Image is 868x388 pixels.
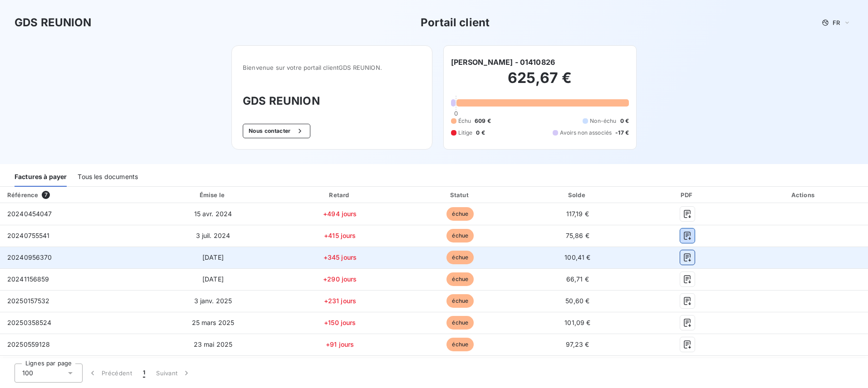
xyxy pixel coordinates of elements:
[324,232,356,239] span: +415 jours
[446,338,474,351] span: échue
[566,340,589,348] span: 97,23 €
[192,319,235,326] span: 25 mars 2025
[22,369,33,378] span: 100
[7,340,50,348] span: 20250559128
[454,110,458,117] span: 0
[78,168,138,187] div: Tous les documents
[194,210,232,218] span: 15 avr. 2024
[7,253,52,261] span: 20240956370
[324,297,357,305] span: +231 jours
[194,340,233,348] span: 23 mai 2025
[7,210,52,218] span: 20240454047
[149,190,278,199] div: Émise le
[15,168,67,187] div: Factures à payer
[202,253,224,261] span: [DATE]
[446,251,474,264] span: échue
[7,319,52,326] span: 20250358524
[446,229,474,242] span: échue
[196,232,230,239] span: 3 juil. 2024
[566,275,589,283] span: 66,71 €
[566,210,589,218] span: 117,19 €
[324,319,356,326] span: +150 jours
[402,190,518,199] div: Statut
[446,294,474,308] span: échue
[615,129,629,137] span: -17 €
[590,117,616,125] span: Non-échu
[323,275,357,283] span: +290 jours
[15,15,92,31] h3: GDS REUNION
[560,129,612,137] span: Avoirs non associés
[446,316,474,330] span: échue
[421,15,490,31] h3: Portail client
[83,364,137,383] button: Précédent
[565,297,589,305] span: 50,60 €
[194,297,232,305] span: 3 janv. 2025
[475,117,491,125] span: 609 €
[137,364,151,383] button: 1
[202,275,224,283] span: [DATE]
[637,190,737,199] div: PDF
[281,190,399,199] div: Retard
[151,364,196,383] button: Suivant
[476,129,485,137] span: 0 €
[446,272,474,286] span: échue
[564,319,590,326] span: 101,09 €
[446,207,474,221] span: échue
[458,129,473,137] span: Litige
[566,232,589,239] span: 75,86 €
[620,117,629,125] span: 0 €
[521,190,633,199] div: Solde
[833,19,840,26] span: FR
[564,253,590,261] span: 100,41 €
[451,57,555,68] h6: [PERSON_NAME] - 01410826
[323,210,357,218] span: +494 jours
[243,64,421,71] span: Bienvenue sur votre portail client GDS REUNION .
[7,297,50,305] span: 20250157532
[143,369,145,378] span: 1
[243,93,421,109] h3: GDS REUNION
[7,232,50,239] span: 20240755541
[324,253,357,261] span: +345 jours
[7,191,38,199] div: Référence
[741,190,866,199] div: Actions
[7,275,49,283] span: 20241156859
[42,191,50,199] span: 7
[458,117,471,125] span: Échu
[326,340,354,348] span: +91 jours
[451,69,629,96] h2: 625,67 €
[243,124,310,138] button: Nous contacter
